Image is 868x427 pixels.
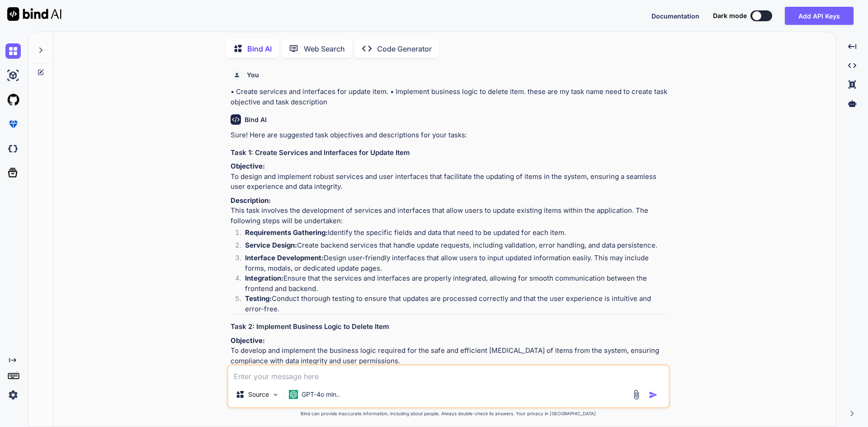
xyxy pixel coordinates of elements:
strong: Objective: [231,162,265,170]
button: Documentation [651,11,699,21]
p: • Create services and interfaces for update item. • Implement business logic to delete item. thes... [231,87,668,107]
strong: Requirements Gathering: [245,228,328,237]
p: Source [248,390,269,399]
li: Conduct thorough testing to ensure that updates are processed correctly and that the user experie... [238,294,668,314]
img: attachment [631,389,642,400]
li: Identify the specific fields and data that need to be updated for each item. [238,228,668,240]
span: Documentation [651,12,699,20]
p: Bind AI [247,43,272,54]
img: githubLight [5,92,21,108]
strong: Service Design: [245,241,297,249]
img: icon [649,390,658,399]
p: Bind can provide inaccurate information, including about people. Always double-check its answers.... [227,410,670,417]
li: Ensure that the services and interfaces are properly integrated, allowing for smooth communicatio... [238,273,668,294]
img: darkCloudIdeIcon [5,141,21,156]
button: Add API Keys [785,7,854,25]
strong: Objective: [231,336,265,345]
li: Create backend services that handle update requests, including validation, error handling, and da... [238,240,668,253]
img: ai-studio [5,68,21,83]
strong: Testing: [245,294,272,303]
strong: Interface Development: [245,253,324,262]
p: Web Search [304,43,345,54]
h6: Bind AI [245,115,267,124]
img: Pick Models [272,391,279,399]
p: GPT-4o min.. [302,390,340,399]
p: To develop and implement the business logic required for the safe and efficient [MEDICAL_DATA] of... [231,336,668,366]
img: chat [5,43,21,59]
h3: Task 1: Create Services and Interfaces for Update Item [231,148,668,158]
h3: Task 2: Implement Business Logic to Delete Item [231,322,668,332]
p: Sure! Here are suggested task objectives and descriptions for your tasks: [231,130,668,141]
p: This task involves the development of services and interfaces that allow users to update existing... [231,196,668,226]
p: Code Generator [377,43,432,54]
strong: Description: [231,196,271,205]
img: settings [5,387,21,403]
p: To design and implement robust services and user interfaces that facilitate the updating of items... [231,161,668,192]
img: premium [5,117,21,132]
h6: You [247,70,259,80]
img: Bind AI [7,7,61,21]
span: Dark mode [713,11,747,20]
li: Design user-friendly interfaces that allow users to input updated information easily. This may in... [238,253,668,273]
strong: Integration: [245,274,283,282]
img: GPT-4o mini [289,390,298,399]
